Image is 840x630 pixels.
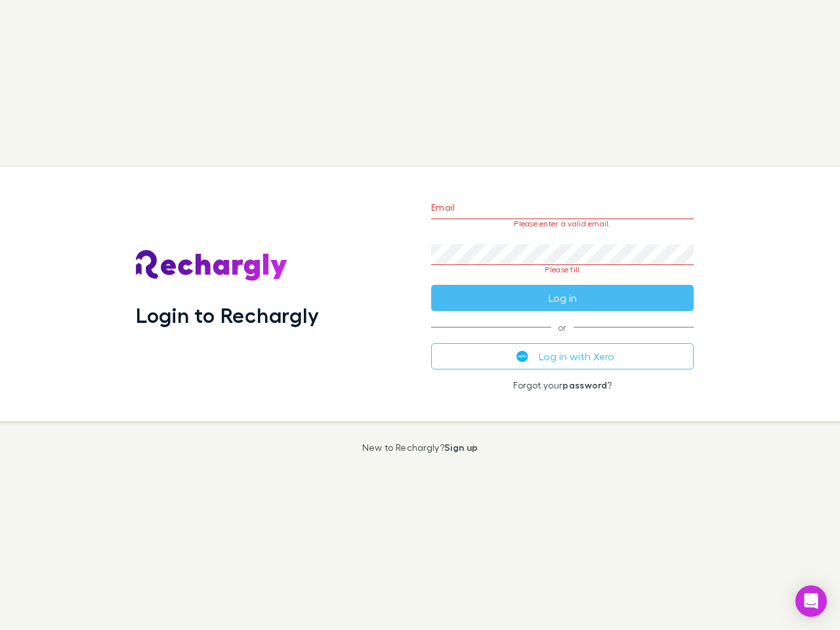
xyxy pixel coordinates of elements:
div: Open Intercom Messenger [795,585,827,617]
img: Rechargly's Logo [136,250,288,282]
a: Sign up [444,442,478,453]
p: Forgot your ? [431,380,694,390]
p: New to Rechargly? [362,442,478,453]
button: Log in with Xero [431,343,694,369]
h1: Login to Rechargly [136,303,319,327]
p: Please fill [431,265,694,274]
a: password [562,379,607,390]
span: or [431,327,694,327]
button: Log in [431,285,694,311]
img: Xero's logo [516,350,528,362]
p: Please enter a valid email. [431,219,694,228]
